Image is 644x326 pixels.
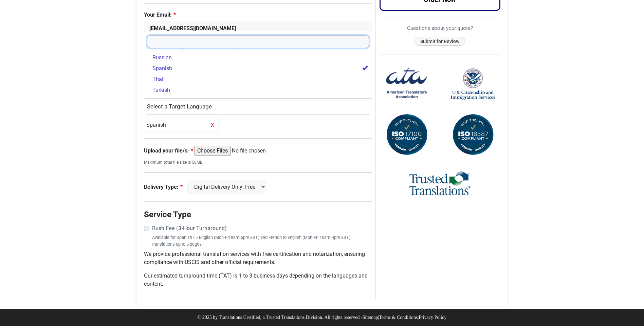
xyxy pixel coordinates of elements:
[152,86,170,94] span: Turkish
[451,113,495,157] img: ISO 18587 Compliant Certification
[385,62,429,106] img: American Translators Association Logo
[152,64,172,73] span: Spanish
[409,170,471,197] img: Trusted Translations Logo
[209,121,216,129] span: X
[152,75,163,83] span: Thai
[144,21,372,36] input: Enter Your Email
[152,234,372,247] small: Available for Spanish <> English (Mon-Fri 8am-6pm EST) and French to English (Mon-Fri 10am-4pm ES...
[144,250,372,266] p: We provide professional translation services with free certification and notarization, ensuring c...
[152,54,172,62] span: Russian
[419,315,446,320] a: Privacy Policy
[451,68,495,101] img: United States Citizenship and Immigration Services Logo
[144,183,183,191] label: Delivery Type:
[152,225,227,231] strong: Rush Fee (3-Hour Turnaround)
[198,314,447,321] p: © 2025 by Translations Certified, a Trusted Translations Division. All rights reserved - | |
[380,25,500,31] h6: Questions about your quote?
[144,272,372,288] p: Our estimated turnaround time (TAT) is 1 to 3 business days depending on the languages and content.
[385,113,429,157] img: ISO 17100 Compliant Certification
[144,99,372,115] button: Spanish
[144,11,372,19] label: Your Email:
[379,315,418,320] a: Terms & Conditions
[144,147,193,155] label: Upload your file/s:
[144,119,219,131] div: Spanish
[363,315,378,320] a: Sitemap
[144,208,372,221] legend: Service Type
[152,97,175,105] span: Ukrainian
[144,159,372,165] small: Maximum total file size is 50MB.
[148,102,365,111] div: Spanish
[415,37,465,46] button: Submit for Review
[147,35,369,48] input: Search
